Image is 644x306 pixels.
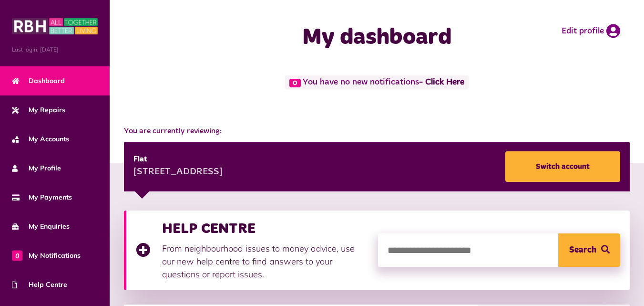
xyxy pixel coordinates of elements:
h3: HELP CENTRE [162,220,368,237]
span: 0 [12,250,22,261]
span: My Profile [12,163,61,173]
div: [STREET_ADDRESS] [133,165,223,179]
span: Dashboard [12,76,65,86]
span: My Enquiries [12,222,70,232]
span: You are currently reviewing: [124,126,630,137]
span: Help Centre [12,280,67,290]
span: Last login: [DATE] [12,45,98,54]
h1: My dashboard [253,24,501,52]
a: Edit profile [562,24,620,38]
span: My Notifications [12,251,81,261]
a: Switch account [505,151,620,182]
span: 0 [289,79,301,87]
span: My Payments [12,192,72,202]
span: Search [569,233,596,267]
button: Search [558,233,620,267]
span: My Repairs [12,105,65,115]
span: You have no new notifications [285,75,469,89]
p: From neighbourhood issues to money advice, use our new help centre to find answers to your questi... [162,242,368,281]
span: My Accounts [12,134,69,144]
div: Flat [133,154,223,165]
a: - Click Here [419,78,464,87]
img: MyRBH [12,17,98,36]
